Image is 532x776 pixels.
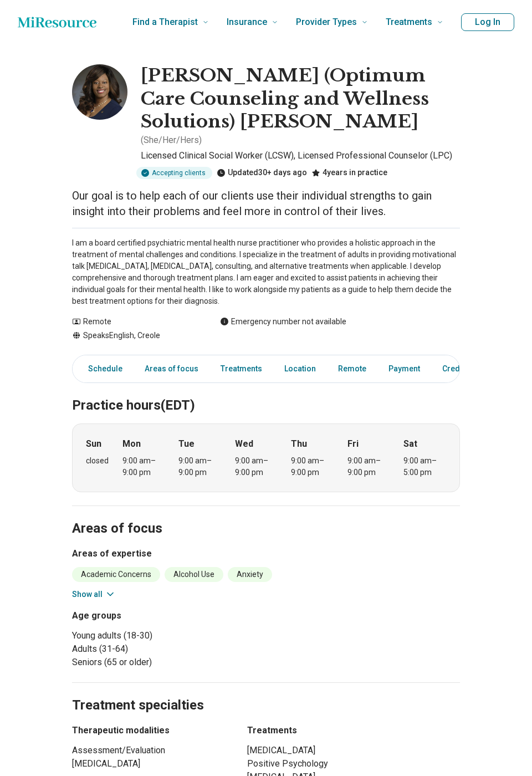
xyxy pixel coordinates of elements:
p: Our goal is to help each of our clients use their individual strengths to gain insight into their... [72,188,460,219]
div: Speaks English, Creole [72,330,198,341]
div: Updated 30+ days ago [217,167,307,179]
div: 9:00 am – 9:00 pm [347,455,390,478]
strong: Mon [122,437,141,451]
a: Credentials [436,358,491,380]
h3: Age groups [72,609,262,622]
li: Young adults (18-30) [72,629,262,642]
a: Remote [331,358,373,380]
li: Adults (31-64) [72,642,262,656]
li: Academic Concerns [72,567,160,582]
li: Alcohol Use [165,567,223,582]
strong: Tue [178,437,195,451]
span: Treatments [386,14,432,30]
div: Emergency number not available [220,316,346,328]
h3: Treatments [247,724,460,737]
button: Log In [461,13,514,31]
div: closed [86,455,109,467]
span: Find a Therapist [132,14,198,30]
img: Sheila Jourdain, Licensed Clinical Social Worker (LCSW) [72,64,127,120]
h2: Treatment specialties [72,670,460,715]
li: Anxiety [228,567,272,582]
li: Seniors (65 or older) [72,656,262,669]
div: 9:00 am – 5:00 pm [403,455,446,478]
span: Provider Types [296,14,357,30]
div: 9:00 am – 9:00 pm [122,455,165,478]
strong: Sat [403,437,417,451]
button: Show all [72,589,116,600]
div: Accepting clients [136,167,212,179]
h3: Areas of expertise [72,547,460,560]
h1: [PERSON_NAME] (Optimum Care Counseling and Wellness Solutions) [PERSON_NAME] [141,64,460,134]
p: ( She/Her/Hers ) [141,134,202,147]
h2: Practice hours (EDT) [72,370,460,415]
strong: Fri [347,437,359,451]
span: Insurance [227,14,267,30]
div: 9:00 am – 9:00 pm [235,455,278,478]
li: Assessment/Evaluation [72,744,227,757]
a: Areas of focus [138,358,205,380]
div: 9:00 am – 9:00 pm [178,455,221,478]
h3: Therapeutic modalities [72,724,227,737]
a: Location [278,358,323,380]
a: Payment [382,358,427,380]
a: Treatments [214,358,269,380]
strong: Wed [235,437,253,451]
h2: Areas of focus [72,493,460,538]
li: [MEDICAL_DATA] [247,744,460,757]
div: When does the program meet? [72,423,460,492]
p: Licensed Clinical Social Worker (LCSW), Licensed Professional Counselor (LPC) [141,149,460,162]
div: Remote [72,316,198,328]
a: Home page [18,11,96,33]
strong: Sun [86,437,101,451]
li: [MEDICAL_DATA] [72,757,227,770]
div: 9:00 am – 9:00 pm [291,455,334,478]
p: I am a board certified psychiatric mental health nurse practitioner who provides a holistic appro... [72,237,460,307]
strong: Thu [291,437,307,451]
li: Positive Psychology [247,757,460,770]
div: 4 years in practice [311,167,387,179]
a: Schedule [75,358,129,380]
